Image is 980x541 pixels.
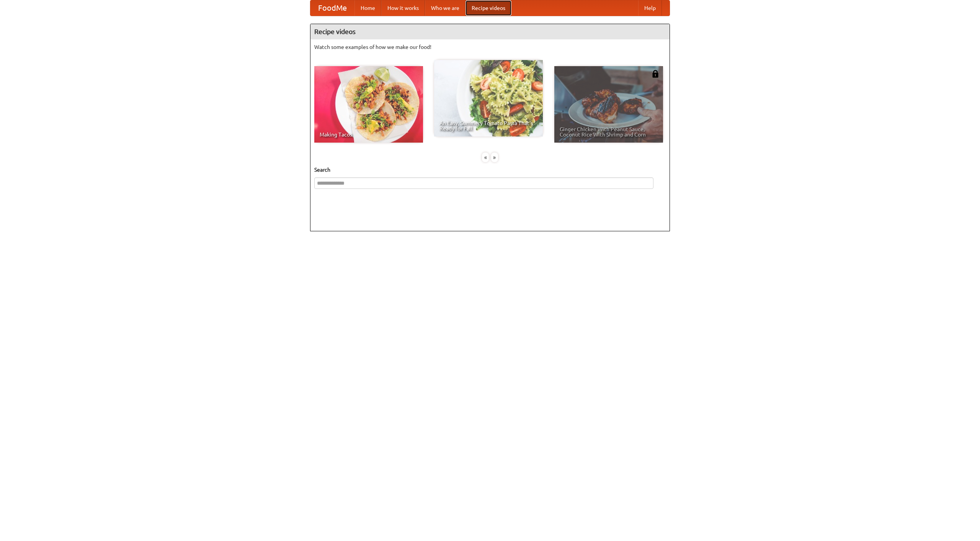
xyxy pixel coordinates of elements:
a: How it works [381,0,425,16]
a: FoodMe [310,0,354,16]
h5: Search [314,166,666,174]
a: Home [354,0,381,16]
div: « [482,153,489,162]
a: Help [638,0,662,16]
h4: Recipe videos [310,24,670,39]
a: An Easy, Summery Tomato Pasta That's Ready for Fall [434,60,543,136]
a: Recipe videos [465,0,511,16]
a: Who we are [425,0,465,16]
span: Making Tacos [320,132,418,137]
div: » [491,153,498,162]
a: Making Tacos [314,66,423,143]
span: An Easy, Summery Tomato Pasta That's Ready for Fall [439,120,537,131]
p: Watch some examples of how we make our food! [314,43,666,51]
img: 483408.png [652,70,659,78]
